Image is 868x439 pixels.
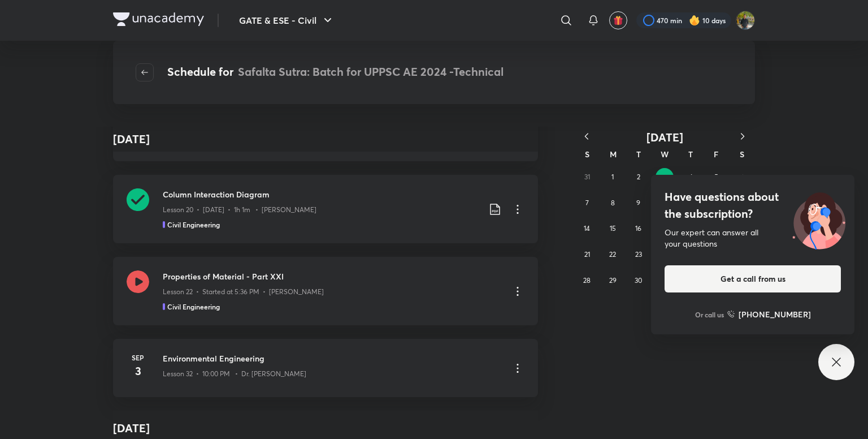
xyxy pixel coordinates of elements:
[635,224,641,233] abbr: September 16, 2025
[604,219,622,238] button: September 15, 2025
[630,194,648,212] button: September 9, 2025
[604,168,622,186] button: September 1, 2025
[613,15,623,25] img: avatar
[663,173,667,182] abbr: September 3, 2025
[630,246,648,264] button: September 23, 2025
[163,352,502,364] h3: Environmental Engineering
[689,173,693,181] abbr: September 4, 2025
[163,188,479,200] h3: Column Interaction Diagram
[635,276,642,285] abbr: September 30, 2025
[163,205,316,215] p: Lesson 20 • [DATE] • 1h 1m • [PERSON_NAME]
[688,149,693,160] abbr: Thursday
[630,168,648,186] button: September 2, 2025
[578,272,596,290] button: September 28, 2025
[238,64,504,79] span: Safalta Sutra: Batch for UPPSC AE 2024 -Technical
[695,309,724,320] p: Or call us
[167,302,220,312] h5: Civil Engineering
[163,369,306,379] p: Lesson 32 • 10:00 PM • Dr. [PERSON_NAME]
[609,276,617,285] abbr: September 29, 2025
[630,219,648,238] button: September 16, 2025
[636,199,640,207] abbr: September 9, 2025
[578,194,596,212] button: September 7, 2025
[604,272,622,290] button: September 29, 2025
[113,175,538,243] a: Column Interaction DiagramLesson 20 • [DATE] • 1h 1m • [PERSON_NAME]Civil Engineering
[167,219,220,230] h5: Civil Engineering
[689,15,700,26] img: streak
[584,224,590,233] abbr: September 14, 2025
[604,246,622,264] button: September 22, 2025
[113,12,204,26] img: Company Logo
[113,131,150,148] h4: [DATE]
[599,130,730,144] button: [DATE]
[609,11,627,29] button: avatar
[585,149,589,160] abbr: Sunday
[630,272,648,290] button: September 30, 2025
[610,224,616,233] abbr: September 15, 2025
[637,173,640,181] abbr: September 2, 2025
[733,168,751,186] button: September 6, 2025
[584,250,590,259] abbr: September 21, 2025
[665,227,841,249] div: Our expert can answer all your questions
[636,149,641,160] abbr: Tuesday
[714,173,718,181] abbr: September 5, 2025
[656,168,674,186] button: September 3, 2025
[113,339,538,397] a: Sep3Environmental EngineeringLesson 32 • 10:00 PM • Dr. [PERSON_NAME]
[163,270,502,282] h3: Properties of Material - Part XXI
[167,63,504,81] h4: Schedule for
[736,11,755,30] img: shubham rawat
[232,9,341,32] button: GATE & ESE - Civil
[604,194,622,212] button: September 8, 2025
[578,219,596,238] button: September 14, 2025
[585,199,589,207] abbr: September 7, 2025
[113,12,204,29] a: Company Logo
[783,188,854,249] img: ttu_illustration_new.svg
[635,250,642,259] abbr: September 23, 2025
[578,246,596,264] button: September 21, 2025
[127,363,149,380] h4: 3
[583,276,591,285] abbr: September 28, 2025
[665,188,841,222] h4: Have questions about the subscription?
[682,168,700,186] button: September 4, 2025
[714,149,718,160] abbr: Friday
[610,149,617,160] abbr: Monday
[740,149,744,160] abbr: Saturday
[646,130,683,145] span: [DATE]
[665,265,841,292] button: Get a call from us
[708,168,726,186] button: September 5, 2025
[127,352,149,363] h6: Sep
[739,308,811,320] h6: [PHONE_NUMBER]
[740,173,744,181] abbr: September 6, 2025
[611,173,614,181] abbr: September 1, 2025
[113,257,538,325] a: Properties of Material - Part XXILesson 22 • Started at 5:36 PM • [PERSON_NAME]Civil Engineering
[727,308,811,320] a: [PHONE_NUMBER]
[163,287,324,297] p: Lesson 22 • Started at 5:36 PM • [PERSON_NAME]
[609,250,616,259] abbr: September 22, 2025
[661,149,669,160] abbr: Wednesday
[611,199,615,207] abbr: September 8, 2025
